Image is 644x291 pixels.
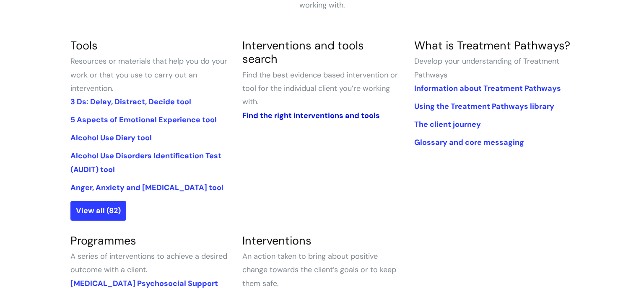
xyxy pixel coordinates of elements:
span: Develop your understanding of Treatment Pathways [414,56,559,80]
span: Find the best evidence based intervention or tool for the individual client you’re working with. [242,70,398,107]
span: A series of interventions to achieve a desired outcome with a client. [70,251,227,275]
a: 5 Aspects of Emotional Experience tool [70,115,217,125]
a: Programmes [70,233,136,248]
a: What is Treatment Pathways? [414,38,570,53]
a: Anger, Anxiety and [MEDICAL_DATA] tool [70,183,223,193]
a: Information about Treatment Pathways [414,83,561,93]
a: The client journey [414,119,481,129]
a: Find the right interventions and tools [242,111,380,121]
a: Interventions [242,233,312,248]
a: Using the Treatment Pathways library [414,101,554,111]
a: Alcohol Use Disorders Identification Test (AUDIT) tool [70,151,221,174]
span: Resources or materials that help you do your work or that you use to carry out an intervention. [70,56,227,93]
a: Interventions and tools search [242,38,364,66]
span: An action taken to bring about positive change towards the client’s goals or to keep them safe. [242,251,396,288]
a: View all (82) [70,201,126,220]
a: Glossary and core messaging [414,137,524,147]
a: 3 Ds: Delay, Distract, Decide tool [70,97,191,107]
a: Alcohol Use Diary tool [70,133,152,143]
a: Tools [70,38,98,53]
